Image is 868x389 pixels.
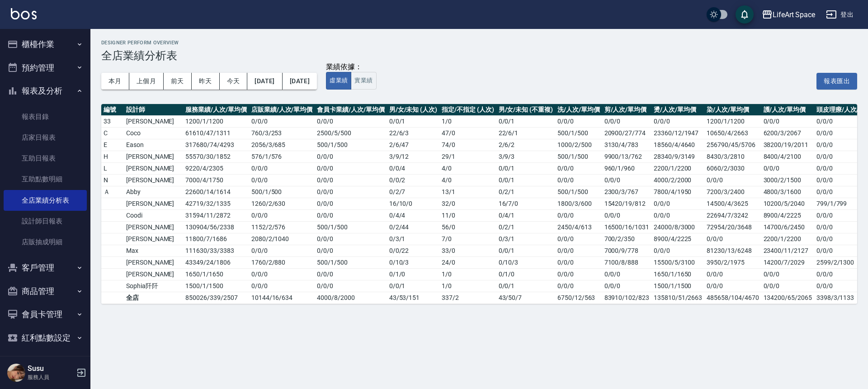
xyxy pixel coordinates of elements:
[704,162,761,174] td: 6060/2/3030
[704,256,761,268] td: 3950/2/1975
[249,245,315,256] td: 0 / 0 / 0
[4,211,87,232] a: 設計師日報表
[4,148,87,169] a: 互助日報表
[124,209,183,221] td: Coodi
[651,104,704,116] th: 燙/人次/單均價
[496,268,555,280] td: 0 / 1 / 0
[387,115,439,127] td: 0 / 0 / 1
[602,115,651,127] td: 0/0/0
[124,162,183,174] td: [PERSON_NAME]
[602,209,651,221] td: 0/0/0
[439,162,496,174] td: 4 / 0
[496,292,555,304] td: 43 / 50 / 7
[4,106,87,127] a: 報表目錄
[704,104,761,116] th: 染/人次/單均價
[439,245,496,256] td: 33 / 0
[704,151,761,162] td: 8430/3/2810
[758,5,819,24] button: LifeArt Space
[183,139,249,151] td: 317680 / 74 / 4293
[183,115,249,127] td: 1200 / 1 / 1200
[651,127,704,139] td: 23360/12/1947
[11,8,37,19] img: Logo
[602,198,651,209] td: 15420/19/812
[602,245,651,256] td: 7000/9/778
[249,256,315,268] td: 1760 / 2 / 880
[761,245,814,256] td: 23400/11/2127
[761,139,814,151] td: 38200/19/2011
[387,198,439,209] td: 16 / 10 / 0
[387,221,439,233] td: 0 / 2 / 44
[496,245,555,256] td: 0 / 0 / 1
[4,79,87,103] button: 報表及分析
[387,139,439,151] td: 2 / 6 / 47
[651,198,704,209] td: 0/0/0
[249,280,315,292] td: 0 / 0 / 0
[555,115,602,127] td: 0/0/0
[704,115,761,127] td: 1200/1/1200
[315,115,387,127] td: 0 / 0 / 0
[124,268,183,280] td: [PERSON_NAME]
[439,115,496,127] td: 1 / 0
[315,233,387,245] td: 0 / 0 / 0
[247,73,282,90] button: [DATE]
[555,221,602,233] td: 2450/4/613
[602,104,651,116] th: 剪/人次/單均價
[4,33,87,56] button: 櫃檯作業
[183,268,249,280] td: 1650 / 1 / 1650
[704,280,761,292] td: 0/0/0
[124,115,183,127] td: [PERSON_NAME]
[555,280,602,292] td: 0/0/0
[315,221,387,233] td: 500 / 1 / 500
[315,151,387,162] td: 0 / 0 / 0
[249,186,315,198] td: 500 / 1 / 500
[704,186,761,198] td: 7200/3/2400
[439,292,496,304] td: 337 / 2
[28,364,74,373] h5: Susu
[183,245,249,256] td: 111630 / 33 / 3383
[315,127,387,139] td: 2500 / 5 / 500
[183,292,249,304] td: 850026 / 339 / 2507
[4,169,87,190] a: 互助點數明細
[124,256,183,268] td: [PERSON_NAME]
[249,127,315,139] td: 760 / 3 / 253
[602,127,651,139] td: 20900/27/774
[183,104,249,116] th: 服務業績/人次/單均價
[496,174,555,186] td: 0 / 0 / 1
[651,186,704,198] td: 7800/4/1950
[704,209,761,221] td: 22694/7/3242
[555,268,602,280] td: 0/0/0
[101,115,124,127] td: 33
[439,256,496,268] td: 24 / 0
[704,292,761,304] td: 485658/104/4670
[602,221,651,233] td: 16500/16/1031
[704,174,761,186] td: 0/0/0
[387,268,439,280] td: 0 / 1 / 0
[816,73,857,90] button: 報表匯出
[183,151,249,162] td: 55570 / 30 / 1852
[651,233,704,245] td: 8900/4/2225
[124,104,183,116] th: 設計師
[761,198,814,209] td: 10200/5/2040
[761,209,814,221] td: 8900/4/2225
[183,221,249,233] td: 130904 / 56 / 2338
[555,256,602,268] td: 0/0/0
[439,198,496,209] td: 32 / 0
[822,6,857,23] button: 登出
[387,233,439,245] td: 0 / 3 / 1
[496,221,555,233] td: 0 / 2 / 1
[315,292,387,304] td: 4000 / 8 / 2000
[4,280,87,303] button: 商品管理
[387,151,439,162] td: 3 / 9 / 12
[439,127,496,139] td: 47 / 0
[315,139,387,151] td: 500 / 1 / 500
[326,72,351,90] button: 虛業績
[555,292,602,304] td: 6750/12/563
[761,233,814,245] td: 2200/1/2200
[602,280,651,292] td: 0/0/0
[249,292,315,304] td: 10144 / 16 / 634
[496,198,555,209] td: 16 / 7 / 0
[651,151,704,162] td: 28340/9/3149
[249,115,315,127] td: 0 / 0 / 0
[555,151,602,162] td: 500/1/500
[183,233,249,245] td: 11800 / 7 / 1686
